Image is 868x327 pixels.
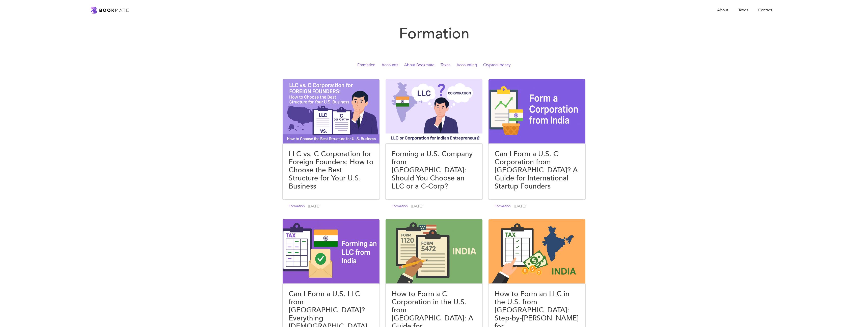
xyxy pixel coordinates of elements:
[91,7,129,14] a: home
[392,150,476,193] a: Forming a U.S. Company from [GEOGRAPHIC_DATA]: Should You Choose an LLC or a C-Corp?
[495,150,579,190] h4: Can I Form a U.S. C Corporation from [GEOGRAPHIC_DATA]? A Guide for International Startup Founders
[308,203,320,209] div: [DATE]
[289,204,305,209] a: Formation
[495,150,579,193] a: Can I Form a U.S. C Corporation from [GEOGRAPHIC_DATA]? A Guide for International Startup Founders
[514,203,526,209] div: [DATE]
[483,62,511,68] a: Cryptocurrency
[753,5,777,15] a: Contact
[392,204,408,209] a: Formation
[289,150,373,193] a: LLC vs. C Corporation for Foreign Founders: How to Choose the Best Structure for Your U.S. Business
[289,150,373,190] h4: LLC vs. C Corporation for Foreign Founders: How to Choose the Best Structure for Your U.S. Business
[404,62,435,68] a: About Bookmate
[456,62,477,68] a: Accounting
[712,5,733,15] a: About
[357,62,375,68] a: Formation
[733,5,753,15] a: Taxes
[392,150,476,190] h4: Forming a U.S. Company from [GEOGRAPHIC_DATA]: Should You Choose an LLC or a C-Corp?
[495,204,511,209] a: Formation
[411,203,423,209] div: [DATE]
[382,62,398,68] a: Accounts
[441,62,450,68] a: Taxes
[399,28,469,39] h1: Formation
